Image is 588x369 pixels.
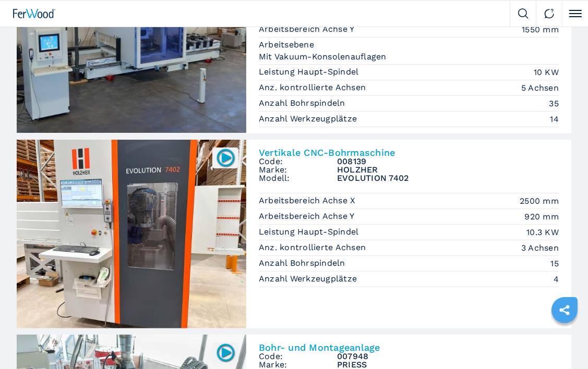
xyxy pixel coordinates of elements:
p: Arbeitsbereich Achse Y [259,211,357,222]
em: 2500 mm [520,195,559,207]
p: Arbeitsbereich Achse X [259,195,358,206]
img: 008139 [215,147,236,168]
h2: Bohr- und Montageanlage [259,343,559,352]
img: Vertikale CNC-Bohrmaschine HOLZHER EVOLUTION 7402 [17,140,246,328]
span: Code: [259,352,337,361]
p: Anz. kontrollierte Achsen [259,242,369,253]
h3: 007948 [337,352,559,361]
em: 3 Achsen [521,242,559,254]
h3: HOLZHER [337,166,559,174]
em: 1550 mm [522,23,559,35]
span: Code: [259,157,337,166]
h3: PRIESS [337,361,559,369]
em: 10.3 KW [526,226,559,238]
p: Leistung Haupt-Spindel [259,66,362,78]
h3: 008139 [337,157,559,166]
p: Anzahl Werkzeugplätze [259,113,360,125]
a: Vertikale CNC-Bohrmaschine HOLZHER EVOLUTION 7402008139Vertikale CNC-BohrmaschineCode:008139Marke... [17,140,571,328]
em: 920 mm [525,211,559,223]
img: Ferwood [13,9,56,18]
p: Leistung Haupt-Spindel [259,226,362,238]
em: 14 [550,113,559,125]
em: 5 Achsen [521,82,559,94]
iframe: Chat [544,322,580,361]
span: Modell: [259,174,337,182]
em: 15 [551,257,559,269]
span: Marke: [259,166,337,174]
p: Anzahl Bohrspindeln [259,257,348,269]
a: sharethis [551,297,578,323]
span: Marke: [259,361,337,369]
h3: EVOLUTION 7402 [337,174,559,182]
em: 35 [549,97,559,109]
em: 4 [554,273,559,285]
button: Click to toggle menu [562,1,588,27]
em: Mit Vakuum-Konsolenauflagen [259,51,559,63]
p: Arbeitsbereich Achse Y [259,23,357,35]
em: 10 KW [534,66,559,78]
p: Anzahl Bohrspindeln [259,97,348,109]
p: Anz. kontrollierte Achsen [259,82,369,93]
img: Contact us [544,8,555,19]
img: 007948 [215,342,236,363]
h2: Vertikale CNC-Bohrmaschine [259,148,559,157]
p: Arbeitsebene [259,39,317,51]
img: Search [518,8,529,19]
p: Anzahl Werkzeugplätze [259,273,360,285]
